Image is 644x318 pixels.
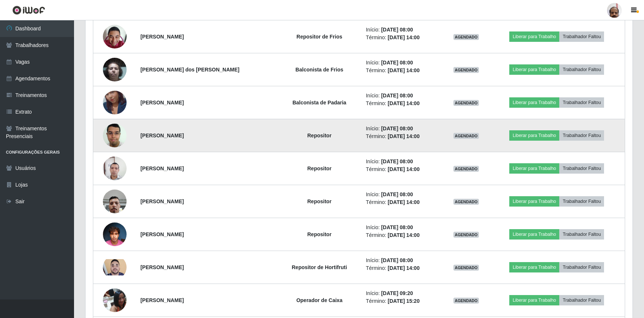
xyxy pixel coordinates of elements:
[366,92,439,100] li: Início:
[366,297,439,305] li: Término:
[296,34,342,40] strong: Repositor de Frios
[381,158,413,164] time: [DATE] 08:00
[366,34,439,41] li: Término:
[307,198,331,204] strong: Repositor
[366,264,439,272] li: Término:
[366,125,439,133] li: Início:
[140,231,184,237] strong: [PERSON_NAME]
[366,191,439,198] li: Início:
[103,259,127,275] img: 1724758251870.jpeg
[509,196,559,207] button: Liberar para Trabalho
[307,133,331,138] strong: Repositor
[381,290,413,296] time: [DATE] 09:20
[381,93,413,98] time: [DATE] 08:00
[388,298,420,304] time: [DATE] 15:20
[381,257,413,263] time: [DATE] 08:00
[140,198,184,204] strong: [PERSON_NAME]
[140,264,184,270] strong: [PERSON_NAME]
[103,54,127,85] img: 1657575579568.jpeg
[103,120,127,151] img: 1602822418188.jpeg
[453,166,479,172] span: AGENDADO
[388,232,420,238] time: [DATE] 14:00
[453,199,479,205] span: AGENDADO
[559,196,604,207] button: Trabalhador Faltou
[292,264,347,270] strong: Repositor de Hortifruti
[296,297,343,303] strong: Operador de Caixa
[103,218,127,250] img: 1752757807847.jpeg
[559,31,604,42] button: Trabalhador Faltou
[366,198,439,206] li: Término:
[509,64,559,75] button: Liberar para Trabalho
[453,232,479,238] span: AGENDADO
[103,21,127,52] img: 1650455423616.jpeg
[509,295,559,305] button: Liberar para Trabalho
[509,229,559,240] button: Liberar para Trabalho
[559,262,604,272] button: Trabalhador Faltou
[509,97,559,108] button: Liberar para Trabalho
[509,31,559,42] button: Liberar para Trabalho
[509,130,559,141] button: Liberar para Trabalho
[509,262,559,272] button: Liberar para Trabalho
[366,67,439,74] li: Término:
[366,59,439,67] li: Início:
[388,67,420,73] time: [DATE] 14:00
[140,297,184,303] strong: [PERSON_NAME]
[366,158,439,165] li: Início:
[366,257,439,264] li: Início:
[366,231,439,239] li: Término:
[307,165,331,171] strong: Repositor
[381,125,413,131] time: [DATE] 08:00
[103,185,127,217] img: 1748980903748.jpeg
[453,298,479,304] span: AGENDADO
[381,191,413,197] time: [DATE] 08:00
[388,133,420,139] time: [DATE] 14:00
[295,67,343,73] strong: Balconista de Frios
[453,67,479,73] span: AGENDADO
[366,165,439,173] li: Término:
[453,34,479,40] span: AGENDADO
[559,295,604,305] button: Trabalhador Faltou
[366,133,439,140] li: Término:
[140,34,184,40] strong: [PERSON_NAME]
[509,163,559,174] button: Liberar para Trabalho
[381,27,413,33] time: [DATE] 08:00
[388,34,420,40] time: [DATE] 14:00
[559,163,604,174] button: Trabalhador Faltou
[140,165,184,171] strong: [PERSON_NAME]
[140,67,239,73] strong: [PERSON_NAME] dos [PERSON_NAME]
[140,133,184,138] strong: [PERSON_NAME]
[559,229,604,240] button: Trabalhador Faltou
[388,166,420,172] time: [DATE] 14:00
[453,265,479,271] span: AGENDADO
[366,26,439,34] li: Início:
[366,289,439,297] li: Início:
[381,60,413,66] time: [DATE] 08:00
[559,97,604,108] button: Trabalhador Faltou
[388,100,420,106] time: [DATE] 14:00
[381,224,413,230] time: [DATE] 08:00
[453,100,479,106] span: AGENDADO
[103,284,127,316] img: 1716827942776.jpeg
[453,133,479,139] span: AGENDADO
[103,81,127,124] img: 1739020193374.jpeg
[140,100,184,106] strong: [PERSON_NAME]
[559,130,604,141] button: Trabalhador Faltou
[307,231,331,237] strong: Repositor
[366,224,439,231] li: Início:
[559,64,604,75] button: Trabalhador Faltou
[388,265,420,271] time: [DATE] 14:00
[292,100,346,106] strong: Balconista de Padaria
[366,100,439,107] li: Término:
[103,153,127,184] img: 1738081845733.jpeg
[12,6,45,15] img: CoreUI Logo
[388,199,420,205] time: [DATE] 14:00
